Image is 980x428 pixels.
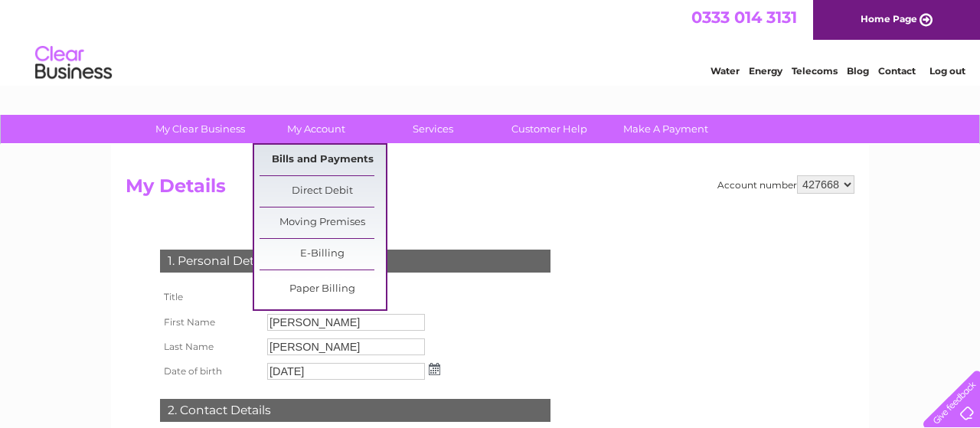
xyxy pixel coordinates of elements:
img: ... [429,363,440,375]
a: Water [710,65,740,77]
th: Title [156,284,263,310]
a: Telecoms [792,65,838,77]
th: Date of birth [156,359,263,384]
h2: My Details [126,175,854,204]
a: Bills and Payments [260,145,386,175]
img: logo.png [34,40,113,87]
a: E-Billing [260,239,386,270]
a: Customer Help [486,115,612,143]
a: Contact [878,65,916,77]
a: Paper Billing [260,274,386,305]
a: Log out [929,65,965,77]
a: 0333 014 3131 [691,8,797,27]
div: 1. Personal Details [160,250,550,273]
th: First Name [156,310,263,335]
a: Direct Debit [260,176,386,207]
div: Clear Business is a trading name of Verastar Limited (registered in [GEOGRAPHIC_DATA] No. 3667643... [129,8,853,74]
div: 2. Contact Details [160,399,550,422]
a: Blog [847,65,869,77]
a: My Account [253,115,380,143]
th: Last Name [156,335,263,359]
a: Services [370,115,496,143]
a: Energy [749,65,782,77]
a: My Clear Business [137,115,263,143]
a: Moving Premises [260,207,386,238]
a: Make A Payment [603,115,729,143]
div: Account number [717,175,854,194]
